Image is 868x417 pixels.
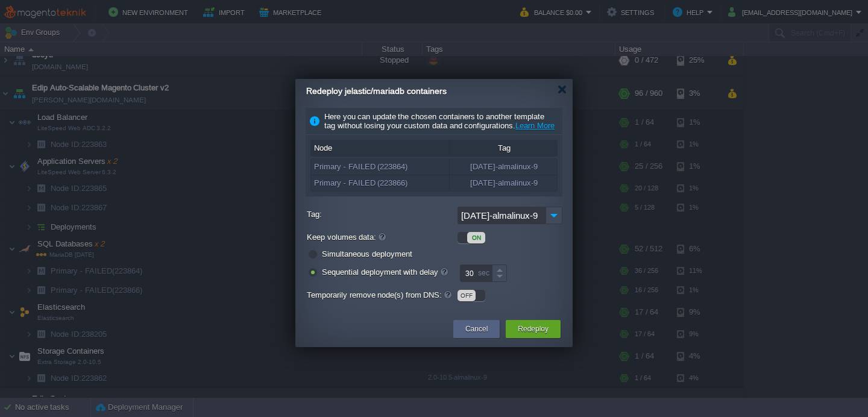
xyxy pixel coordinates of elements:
[450,140,558,156] div: Tag
[307,230,454,245] label: Keep volumes data:
[311,159,449,175] div: Primary - FAILED (223864)
[307,287,454,303] label: Temporarily remove node(s) from DNS:
[306,108,562,135] div: Here you can update the chosen containers to another template tag without losing your custom data...
[458,290,476,301] div: OFF
[307,207,454,222] label: Tag:
[311,175,449,191] div: Primary - FAILED (223866)
[465,323,488,335] button: Cancel
[306,86,447,96] span: Redeploy jelastic/mariadb containers
[450,159,558,175] div: [DATE]-almalinux-9
[322,249,412,259] label: Simultaneous deployment
[311,140,449,156] div: Node
[450,175,558,191] div: [DATE]-almalinux-9
[515,121,555,130] a: Learn More
[478,265,492,281] div: sec
[467,232,485,243] div: ON
[518,323,549,335] button: Redeploy
[322,268,448,277] label: Sequential deployment with delay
